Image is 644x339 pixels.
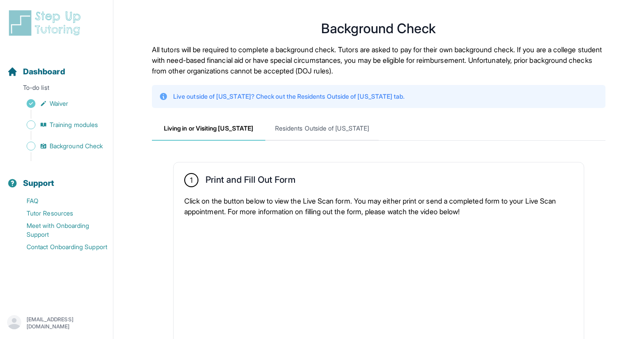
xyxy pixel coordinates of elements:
a: Contact Onboarding Support [7,241,113,253]
a: Dashboard [7,65,65,78]
span: Residents Outside of [US_STATE] [265,117,379,141]
h2: Print and Fill Out Form [206,174,295,189]
p: [EMAIL_ADDRESS][DOMAIN_NAME] [27,316,106,330]
a: Tutor Resources [7,207,113,220]
a: Background Check [7,140,113,152]
button: Support [4,163,109,193]
p: Click on the button below to view the Live Scan form. You may either print or send a completed fo... [184,196,573,217]
p: To-do list [4,83,109,96]
span: Living in or Visiting [US_STATE] [152,117,265,141]
button: Dashboard [4,51,109,81]
span: Support [23,177,54,189]
img: logo [7,9,86,37]
nav: Tabs [152,117,605,141]
h1: Background Check [152,23,605,34]
a: Waiver [7,97,113,110]
button: [EMAIL_ADDRESS][DOMAIN_NAME] [7,315,106,331]
p: All tutors will be required to complete a background check. Tutors are asked to pay for their own... [152,44,605,76]
span: Waiver [50,99,68,108]
p: Live outside of [US_STATE]? Check out the Residents Outside of [US_STATE] tab. [173,92,404,101]
span: Training modules [50,120,98,129]
span: Dashboard [23,65,65,78]
a: Training modules [7,119,113,131]
span: Background Check [50,142,103,150]
a: Meet with Onboarding Support [7,220,113,241]
span: 1 [190,175,193,185]
a: FAQ [7,195,113,207]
